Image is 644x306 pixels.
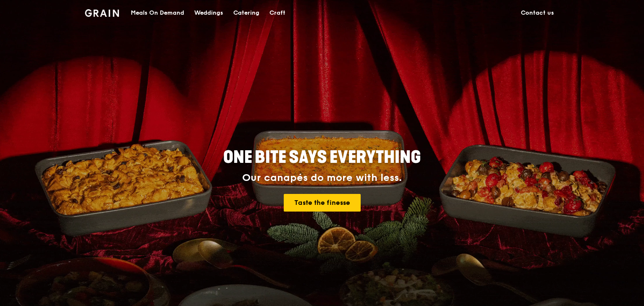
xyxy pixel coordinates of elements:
[284,194,361,212] a: Taste the finesse
[194,0,223,26] div: Weddings
[223,147,421,167] span: ONE BITE SAYS EVERYTHING
[233,0,259,26] div: Catering
[189,0,228,26] a: Weddings
[131,0,184,26] div: Meals On Demand
[228,0,264,26] a: Catering
[85,9,119,17] img: Grain
[269,0,285,26] div: Craft
[516,0,559,26] a: Contact us
[171,172,473,184] div: Our canapés do more with less.
[264,0,290,26] a: Craft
